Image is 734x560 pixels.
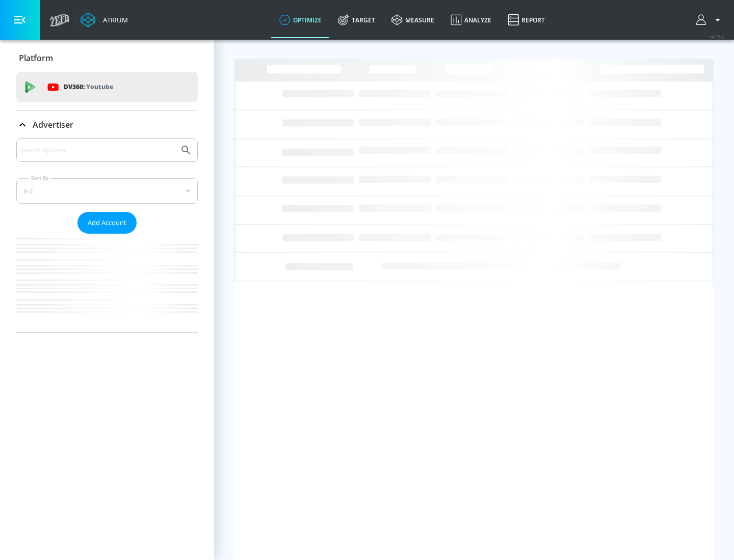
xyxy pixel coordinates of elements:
div: Advertiser [16,110,198,139]
div: DV360: Youtube [16,72,198,102]
span: v 4.25.4 [710,34,724,39]
a: Atrium [81,12,128,27]
div: Atrium [99,15,128,24]
p: DV360: [64,81,113,93]
a: Target [330,2,383,38]
p: Platform [19,52,53,64]
span: Add Account [88,217,126,229]
a: Report [500,2,553,38]
p: Advertiser [33,119,73,130]
div: Advertiser [16,138,198,332]
nav: list of Advertiser [16,234,198,332]
a: measure [383,2,442,38]
input: Search by name [20,144,175,157]
label: Sort By [29,175,51,181]
div: A-Z [16,178,198,204]
p: Youtube [86,81,113,92]
div: Platform [16,44,198,72]
a: Analyze [442,2,500,38]
button: Add Account [77,212,137,234]
a: optimize [271,2,330,38]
